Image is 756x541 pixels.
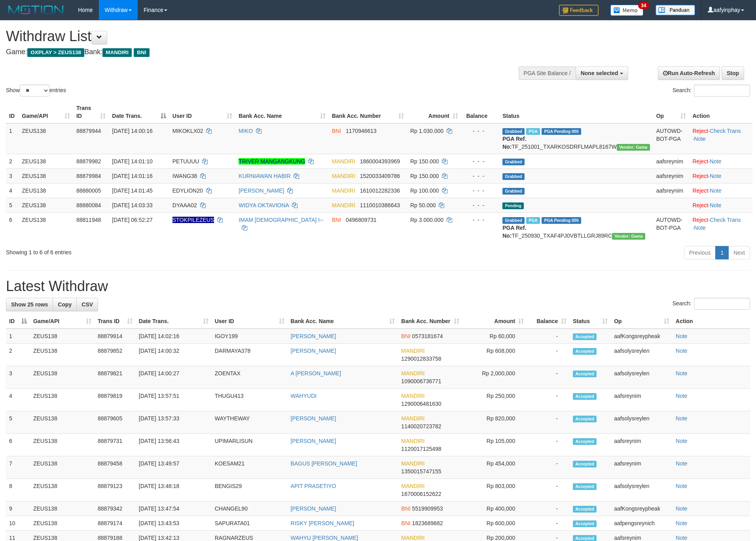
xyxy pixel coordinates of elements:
[502,188,525,195] span: Grabbed
[692,128,708,134] a: Reject
[112,128,152,134] span: [DATE] 14:00:16
[346,128,377,134] span: Copy 1170946613 to clipboard
[212,411,288,434] td: WAYTHEWAY
[573,438,597,445] span: Accepted
[19,154,73,168] td: ZEUS138
[212,344,288,366] td: DARMAYA378
[689,183,752,198] td: ·
[291,460,357,467] a: BAGUS [PERSON_NAME]
[6,4,66,16] img: MOTION_logo.png
[676,393,688,399] a: Note
[30,344,95,366] td: ZEUS138
[6,314,30,329] th: ID: activate to sort column descending
[576,66,628,80] button: None selected
[611,329,673,344] td: aafKongsreypheak
[410,128,443,134] span: Rp 1.030.000
[407,101,461,123] th: Amount: activate to sort column ascending
[401,370,424,376] span: MANDIRI
[527,366,570,389] td: -
[689,212,752,243] td: · ·
[212,314,288,329] th: User ID: activate to sort column ascending
[19,123,73,154] td: ZEUS138
[212,366,288,389] td: ZOENTAX
[136,501,212,516] td: [DATE] 13:47:54
[401,468,441,475] span: Copy 1350015747155 to clipboard
[112,158,152,165] span: [DATE] 14:01:10
[95,516,136,531] td: 88879174
[329,101,407,123] th: Bank Acc. Number: activate to sort column ascending
[30,366,95,389] td: ZEUS138
[462,479,527,501] td: Rp 803,000
[136,329,212,344] td: [DATE] 14:02:16
[58,301,72,308] span: Copy
[6,434,30,456] td: 6
[527,411,570,434] td: -
[95,434,136,456] td: 88879731
[288,314,398,329] th: Bank Acc. Name: activate to sort column ascending
[694,85,750,96] input: Search:
[332,173,355,179] span: MANDIRI
[694,298,750,310] input: Search:
[464,172,496,180] div: - - -
[6,479,30,501] td: 8
[653,183,690,198] td: aafsreynim
[689,168,752,183] td: ·
[527,314,570,329] th: Balance: activate to sort column ascending
[172,173,197,179] span: IWANG38
[412,520,443,526] span: Copy 1823689882 to clipboard
[332,158,355,165] span: MANDIRI
[527,329,570,344] td: -
[573,348,597,355] span: Accepted
[689,198,752,212] td: ·
[502,202,524,209] span: Pending
[462,344,527,366] td: Rp 608,000
[95,501,136,516] td: 88879342
[410,187,439,194] span: Rp 100.000
[239,128,253,134] a: MIKO
[527,434,570,456] td: -
[502,173,525,180] span: Grabbed
[673,314,750,329] th: Action
[346,217,377,223] span: Copy 0496809731 to clipboard
[611,314,673,329] th: Op: activate to sort column ascending
[291,505,336,512] a: [PERSON_NAME]
[6,101,19,123] th: ID
[6,344,30,366] td: 2
[653,101,690,123] th: Op: activate to sort column ascending
[212,456,288,479] td: KOESAM21
[694,136,706,142] a: Note
[464,201,496,209] div: - - -
[676,333,688,339] a: Note
[676,348,688,354] a: Note
[502,159,525,165] span: Grabbed
[401,423,441,429] span: Copy 1140020723782 to clipboard
[527,344,570,366] td: -
[6,85,66,96] label: Show entries
[73,101,109,123] th: Trans ID: activate to sort column ascending
[360,173,400,179] span: Copy 1520033409786 to clipboard
[291,438,336,444] a: [PERSON_NAME]
[332,217,341,223] span: BNI
[30,479,95,501] td: ZEUS138
[6,278,750,294] h1: Latest Withdraw
[573,371,597,377] span: Accepted
[710,187,722,194] a: Note
[401,535,424,541] span: MANDIRI
[109,101,169,123] th: Date Trans.: activate to sort column descending
[401,520,410,526] span: BNI
[527,389,570,411] td: -
[692,202,708,208] a: Reject
[573,520,597,527] span: Accepted
[526,217,540,224] span: Marked by aafsreyleap
[410,217,443,223] span: Rp 3.000.000
[6,212,19,243] td: 6
[30,456,95,479] td: ZEUS138
[401,491,441,497] span: Copy 1670006152622 to clipboard
[291,393,317,399] a: WAHYUDI
[76,217,101,223] span: 88811948
[710,158,722,165] a: Note
[136,516,212,531] td: [DATE] 13:43:53
[76,298,98,311] a: CSV
[19,198,73,212] td: ZEUS138
[136,479,212,501] td: [DATE] 13:48:18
